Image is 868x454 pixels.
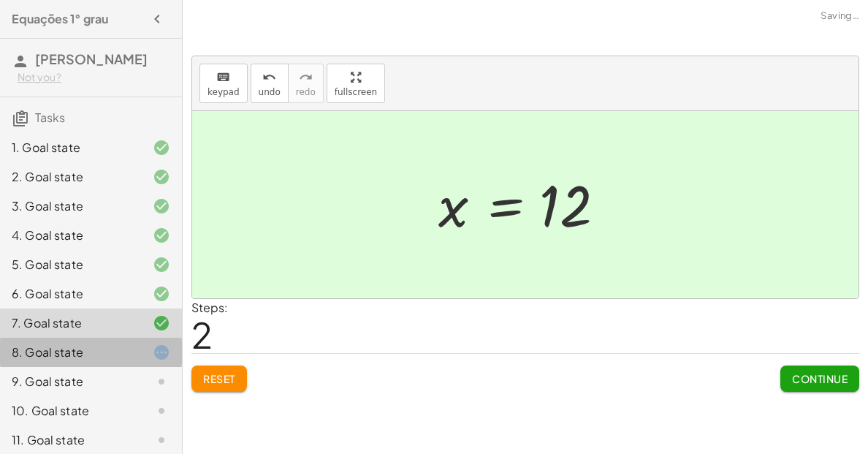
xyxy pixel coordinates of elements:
span: [PERSON_NAME] [35,50,148,67]
button: Continue [780,366,859,392]
i: Task not started. [153,431,170,449]
span: Continue [792,372,848,385]
div: 4. Goal state [12,227,129,244]
div: 8. Goal state [12,344,129,361]
i: Task finished and correct. [153,314,170,332]
div: 2. Goal state [12,168,129,186]
div: 3. Goal state [12,197,129,215]
div: 10. Goal state [12,402,129,420]
span: fullscreen [335,87,377,97]
button: redoredo [288,64,324,103]
div: Not you? [18,70,170,85]
i: Task not started. [153,373,170,390]
div: 5. Goal state [12,256,129,273]
h4: Equações 1° grau [12,10,108,28]
i: undo [262,69,276,86]
span: Tasks [35,110,65,125]
i: Task finished and correct. [153,285,170,303]
label: Steps: [191,300,228,315]
i: Task started. [153,344,170,361]
button: Reset [191,366,247,392]
div: 6. Goal state [12,285,129,303]
button: keyboardkeypad [199,64,248,103]
span: keypad [208,87,240,97]
button: fullscreen [327,64,385,103]
i: redo [299,69,313,86]
div: 9. Goal state [12,373,129,390]
span: redo [296,87,316,97]
span: Reset [203,372,235,385]
i: Task finished and correct. [153,197,170,215]
i: Task finished and correct. [153,168,170,186]
div: 11. Goal state [12,431,129,449]
i: Task finished and correct. [153,139,170,156]
i: Task not started. [153,402,170,420]
div: 1. Goal state [12,139,129,156]
i: keyboard [216,69,230,86]
button: undoundo [251,64,289,103]
i: Task finished and correct. [153,227,170,244]
span: 2 [191,312,213,357]
div: 7. Goal state [12,314,129,332]
span: Saving… [821,9,859,23]
i: Task finished and correct. [153,256,170,273]
span: undo [259,87,281,97]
